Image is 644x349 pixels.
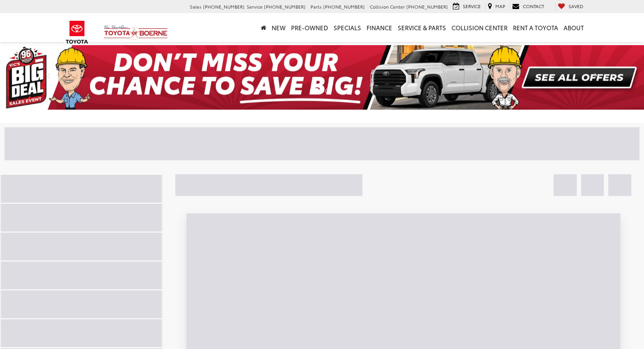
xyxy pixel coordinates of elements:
[495,3,505,9] span: Map
[370,3,405,10] span: Collision Center
[406,3,448,10] span: [PHONE_NUMBER]
[288,13,331,42] a: Pre-Owned
[555,3,586,11] a: My Saved Vehicles
[60,18,94,47] img: Toyota
[449,13,510,42] a: Collision Center
[364,13,395,42] a: Finance
[203,3,244,10] span: [PHONE_NUMBER]
[463,3,481,9] span: Service
[395,13,449,42] a: Service & Parts: Opens in a new tab
[258,13,269,42] a: Home
[247,3,263,10] span: Service
[190,3,202,10] span: Sales
[264,3,306,10] span: [PHONE_NUMBER]
[103,24,168,40] img: Vic Vaughan Toyota of Boerne
[310,3,322,10] span: Parts
[510,3,546,11] a: Contact
[510,13,561,42] a: Rent a Toyota
[561,13,587,42] a: About
[269,13,288,42] a: New
[523,3,544,9] span: Contact
[451,3,483,11] a: Service
[331,13,364,42] a: Specials
[569,3,583,9] span: Saved
[323,3,365,10] span: [PHONE_NUMBER]
[485,3,508,11] a: Map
